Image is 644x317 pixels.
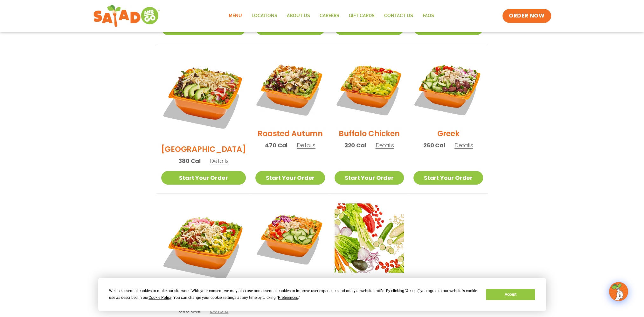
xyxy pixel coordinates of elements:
[297,141,315,149] span: Details
[265,141,287,150] span: 470 Cal
[178,157,201,165] span: 380 Cal
[344,141,366,150] span: 320 Cal
[486,289,535,300] button: Accept
[375,141,394,149] span: Details
[161,54,246,139] img: Product photo for BBQ Ranch Salad
[418,9,439,23] a: FAQs
[255,54,325,123] img: Product photo for Roasted Autumn Salad
[149,295,171,300] span: Cookie Policy
[335,203,404,273] img: Product photo for Build Your Own
[335,54,404,123] img: Product photo for Buffalo Chicken Salad
[161,144,246,155] h2: [GEOGRAPHIC_DATA]
[610,283,627,300] img: wpChatIcon
[282,9,315,23] a: About Us
[161,171,246,185] a: Start Your Order
[379,9,418,23] a: Contact Us
[413,171,483,185] a: Start Your Order
[344,9,379,23] a: GIFT CARDS
[210,306,228,314] span: Details
[255,203,325,273] img: Product photo for Thai Salad
[437,128,459,139] h2: Greek
[255,171,325,185] a: Start Your Order
[98,278,546,311] div: Cookie Consent Prompt
[278,295,298,300] span: Preferences
[315,9,344,23] a: Careers
[93,3,160,29] img: new-SAG-logo-768×292
[423,141,445,150] span: 260 Cal
[210,157,229,165] span: Details
[509,12,544,20] span: ORDER NOW
[109,288,478,301] div: We use essential cookies to make our site work. With your consent, we may also use non-essential ...
[224,9,439,23] nav: Menu
[502,9,551,23] a: ORDER NOW
[224,9,247,23] a: Menu
[161,203,246,288] img: Product photo for Jalapeño Ranch Salad
[340,278,398,289] h2: Build Your Own
[339,128,399,139] h2: Buffalo Chicken
[258,128,323,139] h2: Roasted Autumn
[413,54,483,123] img: Product photo for Greek Salad
[282,278,299,289] h2: Thai
[454,141,473,149] span: Details
[247,9,282,23] a: Locations
[335,171,404,185] a: Start Your Order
